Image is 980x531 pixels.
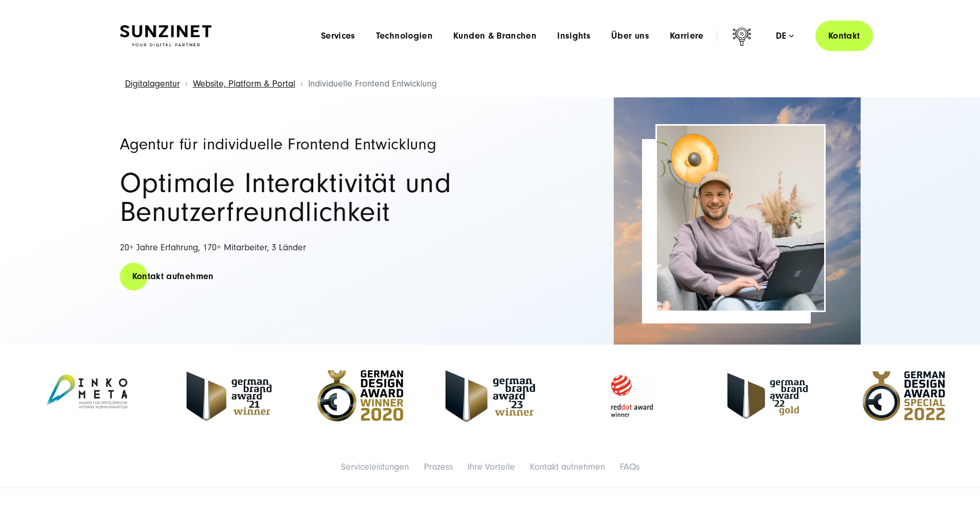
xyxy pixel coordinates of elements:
a: Kontakt [815,21,873,51]
h1: Agentur für individuelle Frontend Entwicklung [120,136,480,152]
a: Kontakt aufnehmen [530,461,605,472]
a: Services [321,31,355,41]
img: German Design Award Speacial - Full Service Digitalagentur SUNZINET [850,365,958,427]
img: Reddot Award Winner - Full Service Digitalagentur SUNZINET [577,365,685,427]
span: Individuelle Frontend Entwicklung [308,78,437,89]
a: Technologien [376,31,433,41]
img: German Design Award Winner 2020 - Full Service Digitalagentur SUNZINET [317,370,403,421]
img: Inkometa Award für interne Kommunikation - Full Service Digitalagentur SUNZINET [32,365,140,427]
h2: Optimale Interaktivität und Benutzerfreundlichkeit [120,169,480,227]
a: Kunden & Branchen [453,31,537,41]
a: FAQs [620,461,639,472]
img: 1 Person sitz mit Laptop auf einem Sofa bei full service digitalagentur SUNZINET [657,126,824,311]
img: German Brand Award 2021 Winner - Full Service Digitalagentur SUNZINET [183,365,275,427]
a: Website, Platform & Portal [193,78,295,89]
a: Serviceleistungen [341,461,409,472]
img: SUNZINET Full Service Digital Agentur [120,25,211,47]
a: Digitalagentur [125,78,180,89]
div: de [776,31,794,41]
a: Ihre Vorteile [468,461,515,472]
a: Über uns [611,31,649,41]
a: Prozess [424,461,453,472]
a: Insights [557,31,591,41]
img: German Brand Award 2022 Gold Winner - Full Service Digitalagentur SUNZINET [727,373,808,419]
img: German Brand Award 2023 Winner - Full Service digital agentur SUNZINET [446,370,535,422]
a: Kontakt aufnehmen [120,262,226,291]
span: 20+ Jahre Erfahrung, 170+ Mitarbeiter, 3 Länder [120,242,306,253]
a: Karriere [670,31,704,41]
img: Full-Service Digitalagentur SUNZINET - Business Applications Web & Cloud_2 [614,97,861,345]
